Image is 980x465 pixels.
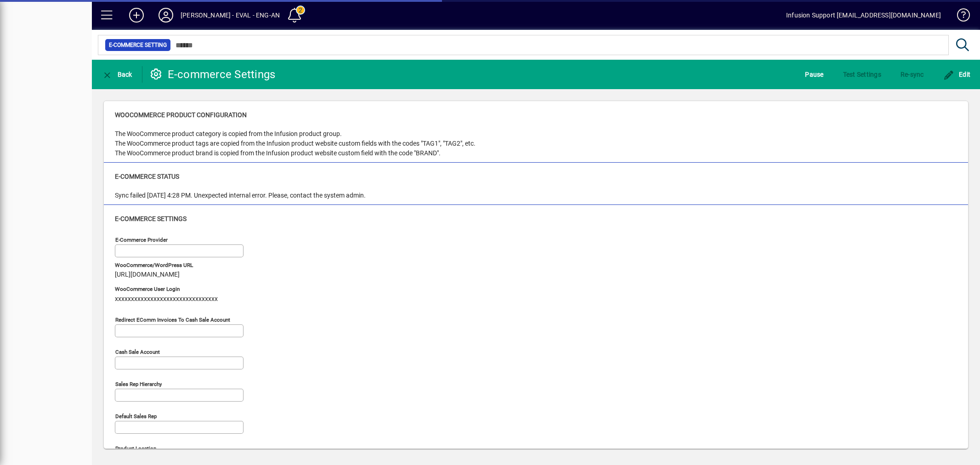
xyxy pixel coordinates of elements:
button: Profile [151,7,181,23]
mat-label: E-commerce Provider [115,237,168,243]
mat-label: Default sales rep [115,413,157,420]
mat-label: Cash sale account [115,349,160,355]
div: [PERSON_NAME] - EVAL - ENG-AN [181,8,280,23]
span: E-commerce Status [115,173,179,180]
span: [URL][DOMAIN_NAME] [115,271,180,278]
mat-label: Product location [115,445,156,452]
button: Pause [803,66,826,83]
span: WooCommerce product configuration [115,111,247,119]
app-page-header-button: Back [92,66,142,83]
button: Back [99,66,135,83]
span: xxxxxxxxxxxxxxxxxxxxxxxxxxxxxxxx [115,295,218,303]
span: E-commerce Setting [109,40,167,50]
span: Pause [805,67,823,82]
button: Add [122,7,151,23]
div: Infusion Support [EMAIL_ADDRESS][DOMAIN_NAME] [786,8,941,23]
span: Back [102,71,132,78]
mat-label: Redirect eComm Invoices to Cash Sale Account [115,317,230,323]
button: Re-sync [898,66,926,83]
mat-label: Sales Rep Hierarchy [115,381,162,387]
div: The WooCommerce product category is copied from the Infusion product group. The WooCommerce produ... [115,129,476,158]
span: E-commerce Settings [115,215,187,222]
span: Re-sync [901,67,924,82]
a: Knowledge Base [950,2,969,32]
span: Edit [943,71,971,78]
button: Edit [941,66,973,83]
div: E-commerce Settings [149,67,276,82]
div: Sync failed [DATE] 4:28 PM. Unexpected internal error. Please, contact the system admin. [115,191,366,200]
span: WooCommerce User Login [115,286,218,292]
